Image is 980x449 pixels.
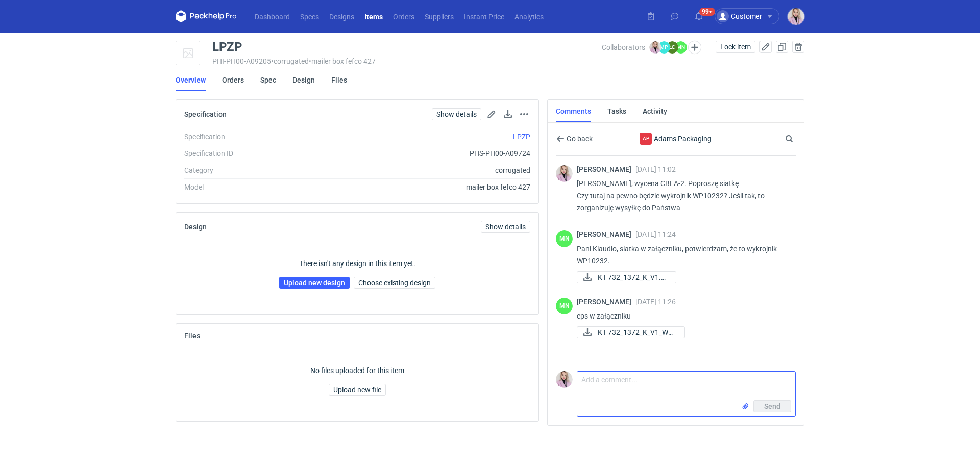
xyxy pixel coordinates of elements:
[184,110,227,118] h2: Specification
[577,298,635,306] span: [PERSON_NAME]
[577,310,788,322] p: eps w załączniku
[577,326,679,338] div: KT 732_1372_K_V1_W1.eps
[598,327,676,338] span: KT 732_1372_K_V1_W1....
[626,133,726,145] div: Adams Packaging
[323,148,530,159] div: PHS-PH00-A09724
[295,10,324,22] a: Specs
[481,221,530,233] a: Show details
[675,41,687,54] figcaption: MN
[640,133,652,145] div: Adams Packaging
[716,41,755,53] button: Lock item
[310,365,404,376] p: No files uploaded for this item
[212,41,242,53] div: LPZP
[783,133,816,145] input: Search
[640,133,652,145] figcaption: AP
[556,133,593,145] button: Go back
[666,41,678,54] figcaption: ŁC
[502,108,514,120] button: Download specification
[420,10,459,22] a: Suppliers
[323,165,530,175] div: corrugated
[388,10,420,22] a: Orders
[513,133,530,141] a: LPZP
[635,298,676,306] span: [DATE] 11:26
[691,8,707,24] button: 99+
[309,57,376,65] span: • mailer box fefco 427
[279,277,350,289] a: Upload new design
[556,298,573,314] div: Małgorzata Nowotna
[358,279,431,286] span: Choose existing design
[184,148,323,159] div: Specification ID
[184,182,323,192] div: Model
[324,10,359,22] a: Designs
[299,258,415,269] p: There isn't any design in this item yet.
[432,108,481,120] a: Show details
[658,41,670,54] figcaption: MP
[271,57,309,65] span: • corrugated
[688,41,701,54] button: Edit collaborators
[607,100,626,122] a: Tasks
[323,182,530,192] div: mailer box fefco 427
[720,43,751,50] span: Lock item
[556,100,591,122] a: Comments
[459,10,509,22] a: Instant Price
[556,298,573,314] figcaption: MN
[333,386,381,393] span: Upload new file
[556,165,573,182] img: Klaudia Wiśniewska
[556,230,573,247] div: Małgorzata Nowotna
[602,43,645,51] span: Collaborators
[184,165,323,175] div: Category
[250,10,295,22] a: Dashboard
[577,177,788,214] p: [PERSON_NAME], wycena CBLA-2. Poproszę siatkę Czy tutaj na pewno będzie wykrojnik WP10232? Jeśli ...
[518,108,530,120] button: Actions
[577,165,635,173] span: [PERSON_NAME]
[759,41,772,53] button: Edit item
[565,135,593,142] span: Go back
[776,41,788,53] button: Duplicate Item
[792,41,804,53] button: Delete item
[643,100,667,122] a: Activity
[598,272,668,283] span: KT 732_1372_K_V1.pdf
[184,332,200,340] h2: Files
[788,8,804,25] img: Klaudia Wiśniewska
[649,41,661,54] img: Klaudia Wiśniewska
[556,371,573,388] img: Klaudia Wiśniewska
[577,326,685,338] a: KT 732_1372_K_V1_W1....
[184,131,323,142] div: Specification
[577,243,788,267] p: Pani Klaudio, siatka w załączniku, potwierdzam, że to wykrojnik WP10232.
[292,69,315,91] a: Design
[359,10,388,22] a: Items
[509,10,549,22] a: Analytics
[176,69,206,91] a: Overview
[222,69,244,91] a: Orders
[556,230,573,247] figcaption: MN
[354,277,435,289] button: Choose existing design
[184,223,207,231] h2: Design
[176,10,237,22] svg: Packhelp Pro
[329,384,386,396] button: Upload new file
[764,403,780,410] span: Send
[635,230,676,239] span: [DATE] 11:24
[577,230,635,239] span: [PERSON_NAME]
[577,271,676,283] a: KT 732_1372_K_V1.pdf
[212,57,602,65] div: PHI-PH00-A09205
[485,108,498,120] button: Edit spec
[753,400,791,412] button: Send
[715,8,788,24] button: Customer
[331,69,347,91] a: Files
[717,10,762,22] div: Customer
[260,69,276,91] a: Spec
[635,165,676,173] span: [DATE] 11:02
